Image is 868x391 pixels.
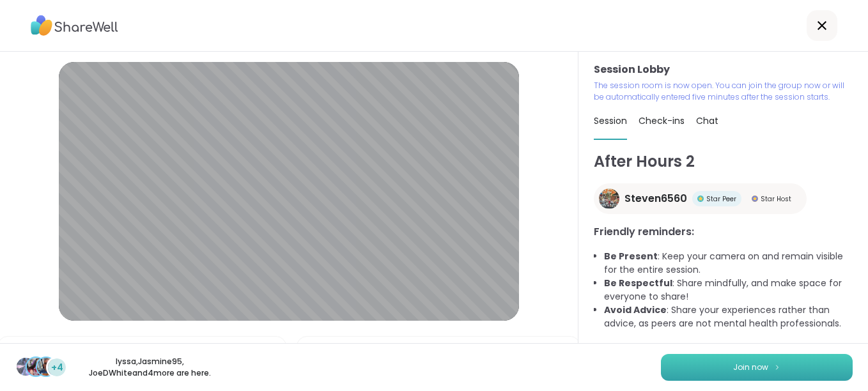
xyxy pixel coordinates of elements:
[78,356,221,379] p: lyssa , Jasmine95 , JoeDWhite and 4 more are here.
[594,62,853,77] h3: Session Lobby
[27,358,45,376] img: Jasmine95
[604,250,658,263] b: Be Present
[639,114,685,127] span: Check-ins
[697,195,704,202] img: Star Peer
[594,183,807,214] a: Steven6560Steven6560Star PeerStar PeerStar HostStar Host
[604,277,672,289] b: Be Respectful
[31,11,118,40] img: ShareWell Logo
[604,303,853,330] li: : Share your experiences rather than advice, as peers are not mental health professionals.
[604,277,853,303] li: : Share mindfully, and make space for everyone to share!
[302,337,314,362] img: Camera
[51,361,63,374] span: +4
[624,191,687,206] span: Steven6560
[319,337,322,362] span: |
[37,358,55,376] img: JoeDWhite
[604,303,667,316] b: Avoid Advice
[17,358,35,376] img: lyssa
[706,194,736,204] span: Star Peer
[594,150,853,173] h1: After Hours 2
[599,188,619,209] img: Steven6560
[733,362,768,373] span: Join now
[594,114,627,127] span: Session
[661,354,853,381] button: Join now
[696,114,718,127] span: Chat
[752,195,758,202] img: Star Host
[20,337,23,362] span: |
[3,337,15,362] img: Microphone
[761,194,791,204] span: Star Host
[594,224,853,240] h3: Friendly reminders:
[594,80,853,103] p: The session room is now open. You can join the group now or will be automatically entered five mi...
[773,364,781,371] img: ShareWell Logomark
[604,250,853,277] li: : Keep your camera on and remain visible for the entire session.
